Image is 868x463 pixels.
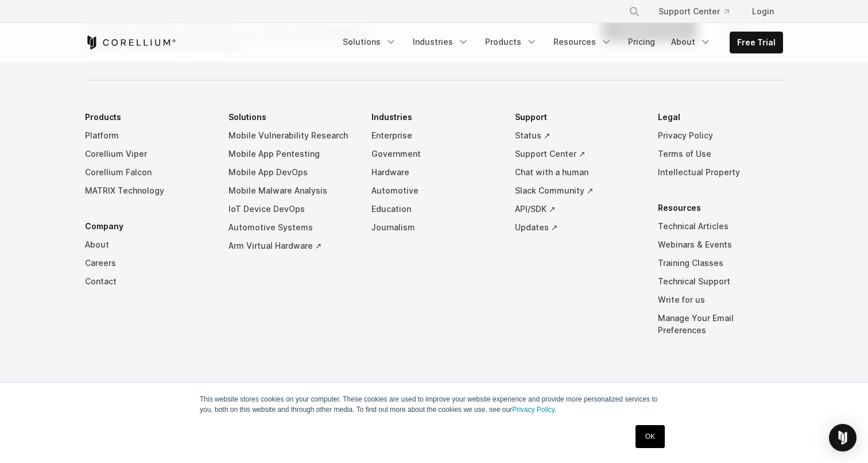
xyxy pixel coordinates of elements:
[371,163,497,182] a: Hardware
[336,32,404,52] a: Solutions
[85,108,783,357] div: Navigation Menu
[85,182,210,200] a: MATRIX Technology
[228,237,354,255] a: Arm Virtual Hardware ↗
[515,126,640,145] a: Status ↗
[85,126,210,145] a: Platform
[85,163,210,182] a: Corellium Falcon
[515,145,640,163] a: Support Center ↗
[658,217,783,236] a: Technical Articles
[658,126,783,145] a: Privacy Policy
[85,254,210,272] a: Careers
[228,218,354,237] a: Automotive Systems
[658,291,783,309] a: Write for us
[730,32,782,53] a: Free Trial
[406,32,476,52] a: Industries
[336,32,783,53] div: Navigation Menu
[658,236,783,254] a: Webinars & Events
[228,182,354,200] a: Mobile Malware Analysis
[228,163,354,182] a: Mobile App DevOps
[658,163,783,182] a: Intellectual Property
[743,1,783,22] a: Login
[371,182,497,200] a: Automotive
[85,145,210,163] a: Corellium Viper
[228,145,354,163] a: Mobile App Pentesting
[228,126,354,145] a: Mobile Vulnerability Research
[649,1,738,22] a: Support Center
[515,200,640,218] a: API/SDK ↗
[658,254,783,272] a: Training Classes
[829,424,857,452] div: Open Intercom Messenger
[658,309,783,339] a: Manage Your Email Preferences
[621,32,662,52] a: Pricing
[635,425,665,448] a: OK
[615,1,783,22] div: Navigation Menu
[547,32,619,52] a: Resources
[664,32,718,52] a: About
[85,36,176,49] a: Corellium Home
[371,145,497,163] a: Government
[515,218,640,237] a: Updates ↗
[478,32,544,52] a: Products
[200,394,668,415] p: This website stores cookies on your computer. These cookies are used to improve your website expe...
[85,272,210,291] a: Contact
[624,1,645,22] button: Search
[371,126,497,145] a: Enterprise
[228,200,354,218] a: IoT Device DevOps
[658,145,783,163] a: Terms of Use
[515,163,640,182] a: Chat with a human
[515,182,640,200] a: Slack Community ↗
[371,200,497,218] a: Education
[85,236,210,254] a: About
[658,272,783,291] a: Technical Support
[371,218,497,237] a: Journalism
[512,406,556,414] a: Privacy Policy.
